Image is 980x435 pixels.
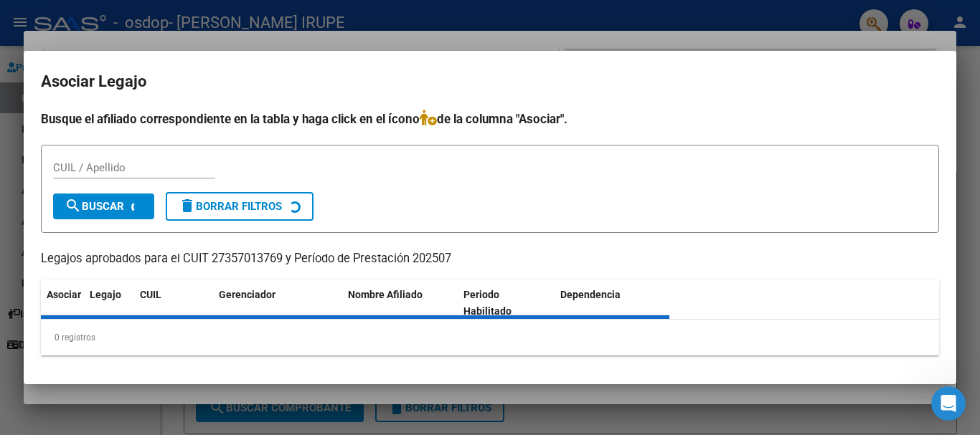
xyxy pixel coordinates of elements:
h4: Busque el afiliado correspondiente en la tabla y haga click en el ícono de la columna "Asociar". [41,110,939,128]
span: Periodo Habilitado [463,289,512,317]
div: 0 registros [41,320,939,355]
span: Dependencia [560,289,621,300]
datatable-header-cell: Dependencia [555,279,670,327]
span: Asociar [47,289,81,300]
span: CUIL [140,289,161,300]
datatable-header-cell: Asociar [41,279,84,327]
button: Borrar Filtros [166,192,314,221]
datatable-header-cell: CUIL [134,279,213,327]
mat-icon: delete [179,197,196,214]
p: Legajos aprobados para el CUIT 27357013769 y Período de Prestación 202507 [41,250,939,268]
datatable-header-cell: Periodo Habilitado [458,279,555,327]
datatable-header-cell: Gerenciador [213,279,342,327]
span: Borrar Filtros [179,200,282,213]
mat-icon: search [65,197,82,214]
h2: Asociar Legajo [41,68,939,95]
span: Legajo [90,289,121,300]
span: Gerenciador [219,289,275,300]
iframe: Intercom live chat [931,386,966,421]
span: Nombre Afiliado [348,289,423,300]
span: Buscar [65,200,124,213]
button: Buscar [53,193,154,219]
datatable-header-cell: Nombre Afiliado [342,279,458,327]
datatable-header-cell: Legajo [84,279,134,327]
